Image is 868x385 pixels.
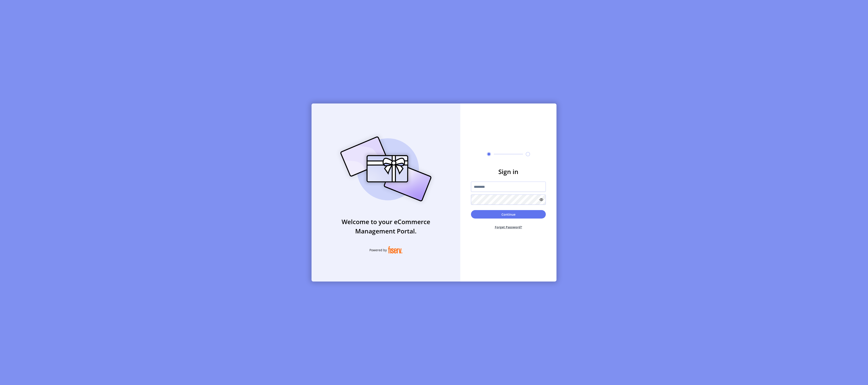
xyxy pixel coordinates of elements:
[471,167,546,176] h3: Sign in
[334,132,438,206] img: card_Illustration.svg
[312,217,460,236] h3: Welcome to your eCommerce Management Portal.
[369,248,387,252] span: Powered by
[471,210,546,219] button: Continue
[471,221,546,233] button: Forget Password?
